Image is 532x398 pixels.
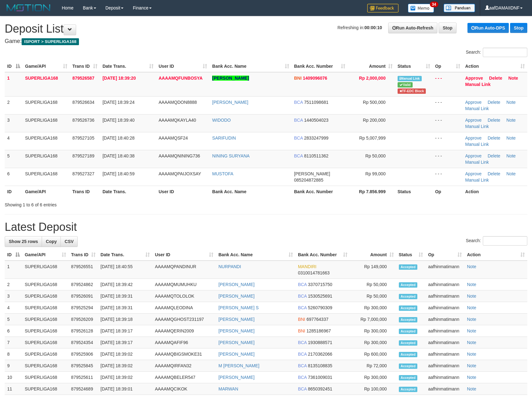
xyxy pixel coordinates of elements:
span: AAAAMQDON8888 [159,100,197,105]
a: NINING SURYANA [212,153,249,158]
td: 8 [5,348,22,360]
span: Accepted [399,282,418,288]
a: Manual Link [465,82,491,87]
td: 2 [5,279,22,290]
td: Rp 72,000 [350,360,396,372]
span: Copy 8135108835 to clipboard [308,363,332,368]
span: [DATE] 18:39:24 [102,100,134,105]
h4: Game: [5,38,527,45]
td: 11 [5,383,22,395]
span: Copy 1409096076 to clipboard [303,76,327,81]
a: WIDODO [212,118,231,123]
span: Rp 50,000 [365,153,386,158]
td: AAAAMQBIGSMOKE31 [152,348,216,360]
span: Copy 8650392451 to clipboard [308,386,332,391]
a: Delete [488,135,500,141]
span: 34 [430,2,438,7]
a: [PERSON_NAME] [212,100,248,105]
td: [DATE] 18:39:42 [98,279,153,290]
span: 879526736 [72,118,94,123]
th: Rp 7.856.999 [348,186,395,197]
td: 5 [5,150,23,168]
td: 879525294 [69,302,98,314]
a: Note [467,282,476,287]
span: BCA [298,386,307,391]
span: Accepted [399,387,418,392]
span: BCA [298,282,307,287]
img: panduan.png [444,4,475,12]
a: [PERSON_NAME] [218,352,254,357]
span: Show 25 rows [9,239,38,244]
input: Search: [483,48,527,57]
th: Amount: activate to sort column ascending [348,61,395,72]
a: Delete [488,100,500,105]
th: Status [395,186,433,197]
td: 879524354 [69,337,98,348]
td: 3 [5,290,22,302]
td: SUPERLIGA168 [22,383,69,395]
td: [DATE] 18:39:17 [98,325,153,337]
th: Action [463,186,527,197]
td: 1 [5,72,23,97]
th: User ID: activate to sort column ascending [156,61,210,72]
td: SUPERLIGA168 [23,168,70,186]
a: Approve [465,153,482,158]
span: Accepted [399,364,418,369]
span: Refreshing in: [337,25,382,30]
span: Copy 1440504023 to clipboard [304,118,328,123]
td: aafhinmatimann [425,261,464,279]
a: Note [467,340,476,345]
th: User ID: activate to sort column ascending [152,249,216,261]
td: [DATE] 18:39:02 [98,348,153,360]
td: [DATE] 18:39:31 [98,302,153,314]
td: 10 [5,372,22,383]
th: Bank Acc. Name [210,186,291,197]
span: AAAAMQPAIJOXSAY [159,171,201,176]
td: 879525906 [69,348,98,360]
td: SUPERLIGA168 [22,325,69,337]
td: Rp 300,000 [350,325,396,337]
td: [DATE] 18:39:17 [98,337,153,348]
td: aafhinmatimann [425,325,464,337]
th: Bank Acc. Number: activate to sort column ascending [295,249,350,261]
a: [PERSON_NAME] S [218,305,258,310]
span: Copy 0310014781663 to clipboard [298,270,330,275]
span: 879527189 [72,153,94,158]
td: 2 [5,96,23,114]
th: Op: activate to sort column ascending [425,249,464,261]
a: Stop [439,23,456,33]
a: [PERSON_NAME] [218,340,254,345]
a: Stop [510,23,527,33]
span: Copy 7511098681 to clipboard [304,100,328,105]
span: Rp 2,000,000 [359,76,386,81]
td: AAAAMQPANDINUR [152,261,216,279]
th: ID: activate to sort column descending [5,61,23,72]
th: Op: activate to sort column ascending [433,61,463,72]
span: 879526634 [72,100,94,105]
td: 3 [5,114,23,132]
td: [DATE] 18:39:02 [98,372,153,383]
a: Show 25 rows [5,236,42,247]
td: aafhinmatimann [425,360,464,372]
span: BCA [294,153,303,158]
a: Note [467,305,476,310]
strong: 00:00:10 [364,25,382,30]
a: Approve [465,100,482,105]
td: - - - [433,96,463,114]
th: Game/API: activate to sort column ascending [22,249,69,261]
span: BCA [298,305,307,310]
span: AAAAMQKAYLA40 [159,118,196,123]
td: SUPERLIGA168 [22,261,69,279]
a: NURPANDI [218,264,241,269]
a: Delete [489,76,502,81]
th: Bank Acc. Number: activate to sort column ascending [292,61,348,72]
span: [DATE] 18:39:40 [102,118,134,123]
a: [PERSON_NAME] [218,375,254,380]
th: Date Trans.: activate to sort column ascending [98,249,153,261]
td: AAAAMQCIKOK [152,383,216,395]
td: SUPERLIGA168 [23,132,70,150]
th: Trans ID: activate to sort column ascending [70,61,100,72]
div: Showing 1 to 6 of 6 entries [5,199,217,208]
a: Note [467,363,476,368]
td: aafhinmatimann [425,314,464,325]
